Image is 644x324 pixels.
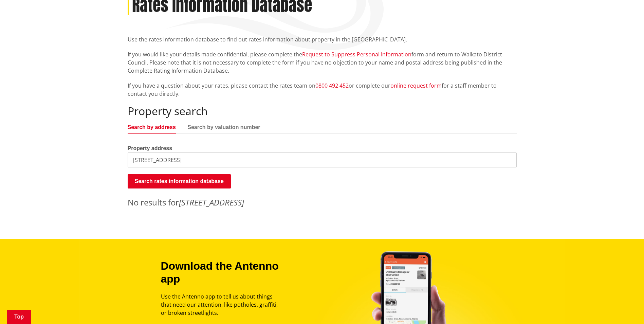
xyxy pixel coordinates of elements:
input: e.g. Duke Street NGARUAWAHIA [128,152,517,167]
p: Use the Antenno app to tell us about things that need our attention, like potholes, graffiti, or ... [161,292,284,317]
a: online request form [390,82,442,89]
button: Search rates information database [128,174,231,188]
h3: Download the Antenno app [161,259,284,286]
iframe: Messenger Launcher [613,295,637,320]
a: Request to Suppress Personal Information [302,51,411,58]
p: Use the rates information database to find out rates information about property in the [GEOGRAPHI... [128,35,517,43]
p: If you would like your details made confidential, please complete the form and return to Waikato ... [128,50,517,75]
a: Search by address [128,125,176,130]
h2: Property search [128,105,517,118]
p: If you have a question about your rates, please contact the rates team on or complete our for a s... [128,82,517,98]
a: Top [7,310,31,324]
a: Search by valuation number [187,125,260,130]
a: 0800 492 452 [315,82,349,89]
p: No results for [128,196,517,209]
label: Property address [128,144,172,152]
em: [STREET_ADDRESS] [179,197,244,208]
